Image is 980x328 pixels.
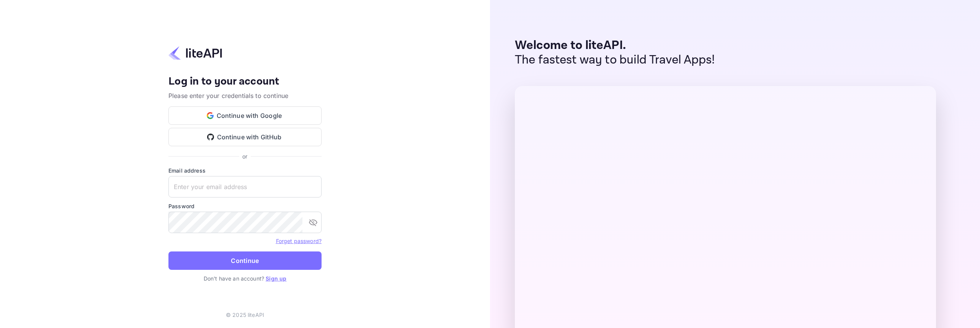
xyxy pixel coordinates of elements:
[168,91,322,100] p: Please enter your credentials to continue
[242,152,247,160] p: or
[168,46,222,60] img: liteapi
[168,166,322,175] label: Email address
[168,75,322,88] h4: Log in to your account
[168,106,322,125] button: Continue with Google
[515,38,715,53] p: Welcome to liteAPI.
[276,237,322,245] a: Forget password?
[276,238,322,244] a: Forget password?
[266,275,286,282] a: Sign up
[305,215,321,230] button: toggle password visibility
[515,53,715,67] p: The fastest way to build Travel Apps!
[168,176,322,197] input: Enter your email address
[226,311,264,319] p: © 2025 liteAPI
[168,202,322,210] label: Password
[168,251,322,270] button: Continue
[168,128,322,146] button: Continue with GitHub
[168,274,322,282] p: Don't have an account?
